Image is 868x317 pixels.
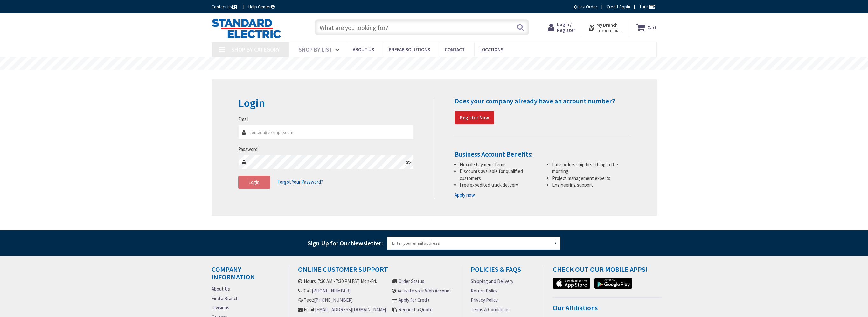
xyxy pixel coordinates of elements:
[212,18,281,38] img: Standard Electric
[238,125,414,139] input: Email
[315,306,386,313] a: [EMAIL_ADDRESS][DOMAIN_NAME]
[639,4,655,10] span: Tour
[238,176,270,189] button: Login
[399,306,433,313] a: Request a Quote
[277,176,323,188] a: Forgot Your Password?
[399,278,424,285] a: Order Status
[553,304,662,316] h4: Our Affiliations
[298,278,386,285] li: Hours: 7:30 AM - 7:30 PM EST Mon-Fri.
[460,181,538,188] li: Free expedited truck delivery
[231,46,280,53] span: Shop By Category
[455,192,475,198] a: Apply now
[298,265,451,278] h4: Online Customer Support
[471,287,497,294] a: Return Policy
[248,179,260,185] span: Login
[553,265,662,278] h4: Check out Our Mobile Apps!
[460,168,538,181] li: Discounts available for qualified customers
[212,295,239,302] a: Find a Branch
[636,22,657,33] a: Cart
[548,22,575,33] a: Login / Register
[607,4,630,10] a: Credit App
[557,21,575,33] span: Login / Register
[471,265,533,278] h4: Policies & FAQs
[471,297,498,303] a: Privacy Policy
[455,111,494,124] a: Register Now
[298,297,386,303] li: Text:
[574,4,597,10] a: Quick Order
[212,4,238,10] a: Contact us
[277,179,323,185] span: Forgot Your Password?
[647,22,657,33] strong: Cart
[298,287,386,294] li: Call:
[212,285,230,292] a: About Us
[460,161,538,168] li: Flexible Payment Terms
[399,297,430,303] a: Apply for Credit
[398,287,451,294] a: Activate your Web Account
[387,237,561,250] input: Enter your email address
[552,181,630,188] li: Engineering support
[238,116,248,123] label: Email
[455,97,630,105] h4: Does your company already have an account number?
[314,297,353,303] a: [PHONE_NUMBER]
[315,19,529,35] input: What are you looking for?
[353,46,374,53] span: About Us
[445,46,465,53] span: Contact
[479,46,503,53] span: Locations
[212,265,279,285] h4: Company Information
[308,239,383,247] span: Sign Up for Our Newsletter:
[312,287,351,294] a: [PHONE_NUMBER]
[334,60,548,67] rs-layer: [MEDICAL_DATA]: Our Commitment to Our Employees and Customers
[596,22,618,28] strong: My Branch
[552,161,630,175] li: Late orders ship first thing in the morning
[248,4,275,10] a: Help Center
[389,46,430,53] span: Prefab Solutions
[471,306,510,313] a: Terms & Conditions
[238,146,258,152] label: Password
[588,22,623,33] div: My Branch STOUGHTON, [GEOGRAPHIC_DATA]
[238,97,414,109] h2: Login
[299,46,333,53] span: Shop By List
[471,278,513,285] a: Shipping and Delivery
[212,304,229,311] a: Divisions
[552,175,630,181] li: Project management experts
[406,160,411,165] i: Click here to show/hide password
[298,306,386,313] li: Email:
[455,150,630,158] h4: Business Account Benefits:
[460,115,489,121] strong: Register Now
[596,28,623,33] span: STOUGHTON, [GEOGRAPHIC_DATA]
